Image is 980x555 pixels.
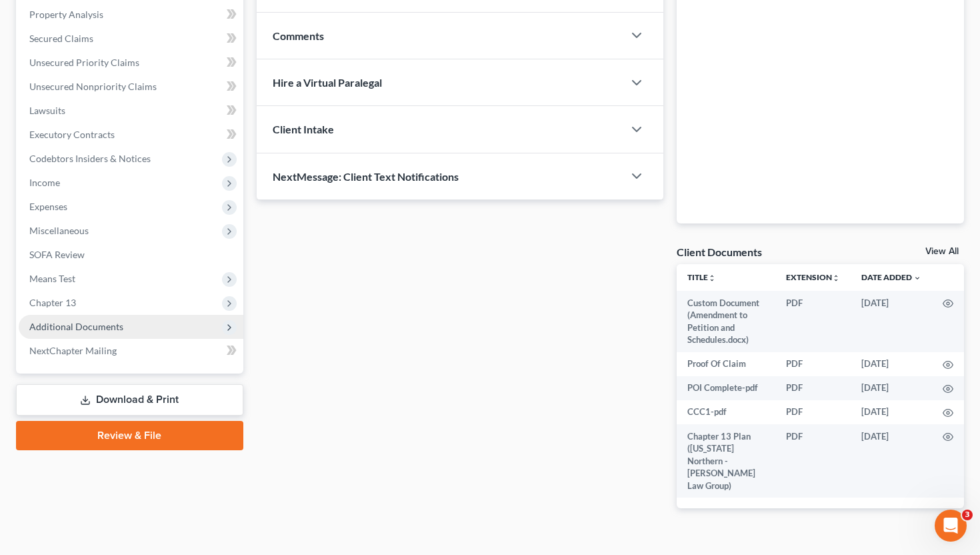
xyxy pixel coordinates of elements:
[29,321,123,332] span: Additional Documents
[19,51,243,75] a: Unsecured Priority Claims
[29,297,76,308] span: Chapter 13
[775,376,851,400] td: PDF
[29,9,103,20] span: Property Analysis
[677,352,775,376] td: Proof Of Claim
[786,272,840,282] a: Extensionunfold_more
[687,272,716,282] a: Titleunfold_more
[677,376,775,400] td: POI Complete-pdf
[29,225,89,236] span: Miscellaneous
[29,345,117,356] span: NextChapter Mailing
[775,291,851,352] td: PDF
[19,243,243,267] a: SOFA Review
[851,424,932,498] td: [DATE]
[16,384,243,416] a: Download & Print
[19,3,243,27] a: Property Analysis
[273,123,334,135] span: Client Intake
[708,274,716,282] i: unfold_more
[29,153,151,164] span: Codebtors Insiders & Notices
[677,424,775,498] td: Chapter 13 Plan ([US_STATE] Northern - [PERSON_NAME] Law Group)
[29,201,67,212] span: Expenses
[913,274,921,282] i: expand_more
[19,339,243,363] a: NextChapter Mailing
[29,57,139,68] span: Unsecured Priority Claims
[29,129,115,140] span: Executory Contracts
[962,510,973,520] span: 3
[851,376,932,400] td: [DATE]
[925,247,959,256] a: View All
[677,400,775,424] td: CCC1-pdf
[29,273,75,284] span: Means Test
[677,291,775,352] td: Custom Document (Amendment to Petition and Schedules.docx)
[775,400,851,424] td: PDF
[16,421,243,450] a: Review & File
[29,177,60,188] span: Income
[851,352,932,376] td: [DATE]
[29,81,157,92] span: Unsecured Nonpriority Claims
[273,76,382,89] span: Hire a Virtual Paralegal
[19,27,243,51] a: Secured Claims
[775,352,851,376] td: PDF
[832,274,840,282] i: unfold_more
[273,170,459,183] span: NextMessage: Client Text Notifications
[775,424,851,498] td: PDF
[29,105,65,116] span: Lawsuits
[29,249,85,260] span: SOFA Review
[29,33,93,44] span: Secured Claims
[861,272,921,282] a: Date Added expand_more
[677,245,762,259] div: Client Documents
[935,510,967,542] iframe: Intercom live chat
[851,291,932,352] td: [DATE]
[19,75,243,99] a: Unsecured Nonpriority Claims
[19,99,243,123] a: Lawsuits
[851,400,932,424] td: [DATE]
[19,123,243,147] a: Executory Contracts
[273,29,324,42] span: Comments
